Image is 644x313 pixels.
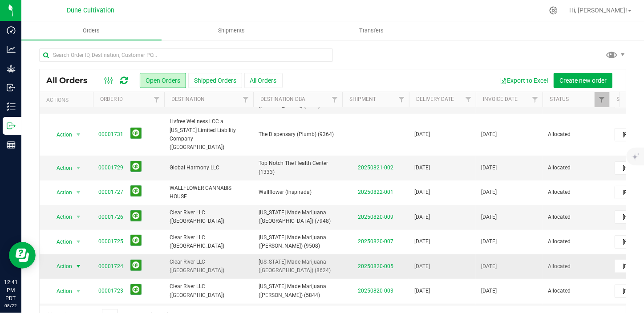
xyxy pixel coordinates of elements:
[7,64,16,73] inline-svg: Grow
[548,213,604,221] span: Allocated
[494,73,554,88] button: Export to Excel
[481,164,497,172] span: [DATE]
[259,209,337,225] span: [US_STATE] Made Marijuana ([GEOGRAPHIC_DATA]) (7948)
[188,73,242,88] button: Shipped Orders
[414,188,430,197] span: [DATE]
[259,188,337,197] span: Wallflower (Inspirada)
[73,186,84,199] span: select
[7,121,16,130] inline-svg: Outbound
[239,92,253,107] a: Filter
[73,162,84,174] span: select
[414,130,430,139] span: [DATE]
[98,164,123,172] a: 00001729
[49,211,73,223] span: Action
[483,96,518,102] a: Invoice Date
[550,96,569,102] a: Status
[39,48,333,62] input: Search Order ID, Destination, Customer PO...
[71,27,112,35] span: Orders
[7,83,16,92] inline-svg: Inbound
[358,288,393,294] a: 20250820-003
[548,6,559,15] div: Manage settings
[100,96,123,102] a: Order ID
[140,73,186,88] button: Open Orders
[548,237,604,246] span: Allocated
[528,92,543,107] a: Filter
[358,189,393,195] a: 20250822-001
[170,282,248,299] span: Clear River LLC ([GEOGRAPHIC_DATA])
[548,287,604,295] span: Allocated
[98,237,123,246] a: 00001725
[481,262,497,271] span: [DATE]
[259,159,337,176] span: Top Notch The Health Center (1333)
[394,92,409,107] a: Filter
[7,26,16,35] inline-svg: Dashboard
[616,96,643,102] a: Sales Rep
[554,73,612,88] button: Create new order
[358,263,393,269] a: 20250820-005
[302,21,442,40] a: Transfers
[414,262,430,271] span: [DATE]
[259,233,337,250] span: [US_STATE] Made Marijuana ([PERSON_NAME]) (9508)
[49,260,73,273] span: Action
[414,213,430,221] span: [DATE]
[595,92,609,107] a: Filter
[73,128,84,141] span: select
[73,260,84,273] span: select
[21,21,162,40] a: Orders
[548,130,604,139] span: Allocated
[358,238,393,245] a: 20250820-007
[171,96,205,102] a: Destination
[170,209,248,225] span: Clear River LLC ([GEOGRAPHIC_DATA])
[170,117,248,152] span: Livfree Wellness LCC a [US_STATE] Limited Liability Company ([GEOGRAPHIC_DATA])
[162,21,302,40] a: Shipments
[358,214,393,220] a: 20250820-009
[98,262,123,271] a: 00001724
[259,130,337,139] span: The Dispensary (Plumb) (9364)
[244,73,283,88] button: All Orders
[569,7,627,14] span: Hi, [PERSON_NAME]!
[481,237,497,246] span: [DATE]
[461,92,476,107] a: Filter
[414,287,430,295] span: [DATE]
[46,97,89,103] div: Actions
[73,236,84,248] span: select
[170,164,248,172] span: Global Harmony LLC
[98,287,123,295] a: 00001723
[4,302,17,309] p: 08/22
[481,130,497,139] span: [DATE]
[328,92,342,107] a: Filter
[481,188,497,197] span: [DATE]
[150,92,164,107] a: Filter
[73,285,84,297] span: select
[46,76,97,85] span: All Orders
[7,102,16,111] inline-svg: Inventory
[358,165,393,171] a: 20250821-002
[7,45,16,54] inline-svg: Analytics
[67,7,115,14] span: Dune Cultivation
[49,162,73,174] span: Action
[206,27,257,35] span: Shipments
[170,184,248,201] span: WALLFLOWER CANNABIS HOUSE
[49,236,73,248] span: Action
[98,213,123,221] a: 00001726
[260,96,305,102] a: Destination DBA
[170,258,248,275] span: Clear River LLC ([GEOGRAPHIC_DATA])
[414,164,430,172] span: [DATE]
[414,237,430,246] span: [DATE]
[98,188,123,197] a: 00001727
[259,282,337,299] span: [US_STATE] Made Marijuana ([PERSON_NAME]) (5844)
[548,262,604,271] span: Allocated
[349,96,376,102] a: Shipment
[559,77,607,84] span: Create new order
[9,242,36,269] iframe: Resource center
[481,287,497,295] span: [DATE]
[548,164,604,172] span: Allocated
[49,128,73,141] span: Action
[49,285,73,297] span: Action
[347,27,396,35] span: Transfers
[49,186,73,199] span: Action
[481,213,497,221] span: [DATE]
[259,258,337,275] span: [US_STATE] Made Marijuana ([GEOGRAPHIC_DATA]) (8624)
[548,188,604,197] span: Allocated
[73,211,84,223] span: select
